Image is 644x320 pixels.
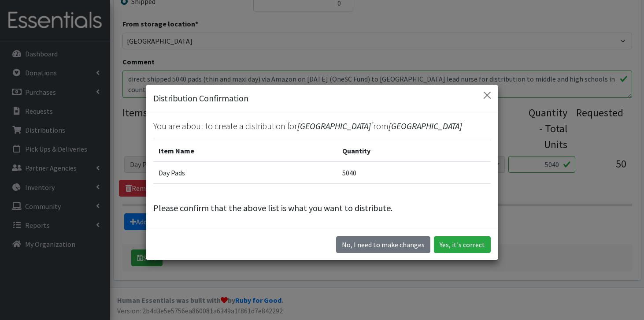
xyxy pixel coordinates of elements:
th: Item Name [153,140,337,162]
p: Please confirm that the above list is what you want to distribute. [153,201,491,215]
button: Yes, it's correct [434,236,491,253]
h5: Distribution Confirmation [153,92,248,105]
button: No I need to make changes [336,236,430,253]
span: [GEOGRAPHIC_DATA] [297,120,371,131]
td: Day Pads [153,162,337,184]
button: Close [480,88,494,102]
p: You are about to create a distribution for from [153,119,491,133]
th: Quantity [337,140,491,162]
span: [GEOGRAPHIC_DATA] [389,120,462,131]
td: 5040 [337,162,491,184]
